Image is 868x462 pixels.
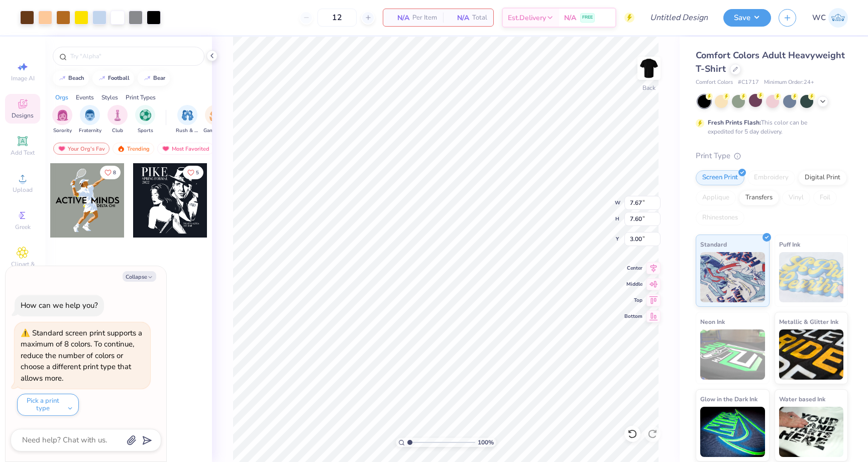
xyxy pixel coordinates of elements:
span: Per Item [412,13,437,23]
img: Club Image [112,109,123,121]
span: Comfort Colors [696,78,733,87]
div: Embroidery [747,170,795,185]
button: Pick a print type [17,394,79,416]
img: Wesley Chan [828,8,848,28]
img: Standard [700,252,765,302]
div: filter for Rush & Bid [176,105,199,135]
span: Rush & Bid [176,127,199,135]
div: football [108,75,130,81]
div: Foil [813,190,837,205]
div: Applique [696,190,736,205]
span: 5 [196,170,199,175]
span: Sorority [53,127,72,135]
span: Club [112,127,123,135]
div: Most Favorited [157,143,214,155]
img: trend_line.gif [58,75,66,81]
button: beach [53,71,89,86]
div: Events [76,93,94,102]
img: trend_line.gif [98,75,106,81]
span: Middle [624,281,642,288]
button: filter button [203,105,227,135]
input: – – [317,9,357,27]
span: Glow in the Dark Ink [700,394,757,404]
div: Standard screen print supports a maximum of 8 colors. To continue, reduce the number of colors or... [21,328,142,383]
span: Center [624,265,642,272]
span: Clipart & logos [5,260,40,276]
div: Transfers [739,190,779,205]
div: Vinyl [782,190,810,205]
img: Game Day Image [209,109,221,121]
span: Top [624,297,642,304]
button: Like [183,166,203,179]
span: Designs [12,111,34,120]
button: filter button [79,105,101,135]
div: Orgs [55,93,68,102]
img: Metallic & Glitter Ink [779,329,844,380]
span: 8 [113,170,116,175]
span: FREE [582,14,593,21]
img: Puff Ink [779,252,844,302]
img: most_fav.gif [58,145,66,152]
span: WC [812,12,826,24]
button: filter button [176,105,199,135]
img: Sorority Image [57,109,68,121]
div: bear [153,75,165,81]
span: N/A [389,13,409,23]
img: Back [639,58,659,78]
span: Metallic & Glitter Ink [779,316,838,327]
img: trending.gif [117,145,125,152]
strong: Fresh Prints Flash: [708,119,761,127]
img: Fraternity Image [84,109,95,121]
span: 100 % [478,438,494,447]
span: N/A [564,13,576,23]
div: Styles [101,93,118,102]
button: Like [100,166,121,179]
span: # C1717 [738,78,759,87]
div: This color can be expedited for 5 day delivery. [708,118,831,136]
button: filter button [52,105,72,135]
span: Game Day [203,127,227,135]
span: Comfort Colors Adult Heavyweight T-Shirt [696,49,845,75]
div: Print Types [126,93,156,102]
div: filter for Game Day [203,105,227,135]
button: Save [723,9,771,27]
div: Screen Print [696,170,744,185]
div: How can we help you? [21,300,98,310]
div: Back [642,83,656,92]
img: Water based Ink [779,407,844,457]
button: filter button [135,105,155,135]
span: Total [472,13,487,23]
div: Your Org's Fav [53,143,110,155]
span: Add Text [11,149,35,157]
button: filter button [107,105,128,135]
input: Untitled Design [642,8,716,28]
span: Sports [138,127,153,135]
img: most_fav.gif [162,145,170,152]
img: Sports Image [140,109,151,121]
span: N/A [449,13,469,23]
div: filter for Club [107,105,128,135]
span: Image AI [11,74,35,82]
div: Rhinestones [696,210,744,225]
div: filter for Sports [135,105,155,135]
span: Est. Delivery [508,13,546,23]
img: Rush & Bid Image [182,109,193,121]
input: Try "Alpha" [69,51,198,61]
button: football [92,71,134,86]
span: Upload [13,186,33,194]
div: Print Type [696,150,848,162]
div: beach [68,75,84,81]
div: Digital Print [798,170,847,185]
span: Puff Ink [779,239,800,250]
div: Trending [113,143,154,155]
button: bear [138,71,170,86]
span: Water based Ink [779,394,825,404]
span: Standard [700,239,727,250]
span: Neon Ink [700,316,725,327]
span: Bottom [624,313,642,320]
span: Greek [15,223,31,231]
img: trend_line.gif [143,75,151,81]
a: WC [812,8,848,28]
img: Neon Ink [700,329,765,380]
div: filter for Fraternity [79,105,101,135]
